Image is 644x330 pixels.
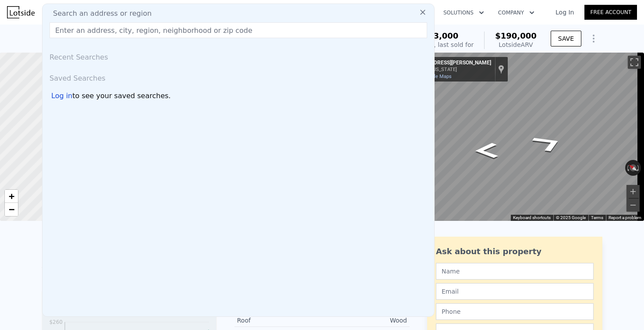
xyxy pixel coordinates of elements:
a: Show location on map [498,64,504,74]
span: $163,000 [417,31,459,40]
button: Reset the view [625,160,641,175]
button: Zoom out [626,199,640,212]
a: Zoom in [5,190,18,203]
div: Log in [51,91,72,101]
div: Ask about this property [436,245,594,258]
div: Wilmington, [US_STATE] [404,67,491,72]
a: Zoom out [5,203,18,216]
button: Keyboard shortcuts [513,215,551,221]
span: $190,000 [495,31,537,40]
button: Solutions [436,5,491,21]
div: LISTING & SALE HISTORY [42,240,217,249]
input: Name [436,263,594,280]
button: Show Options [585,30,602,47]
a: Log In [545,8,584,17]
div: Roof [237,316,322,325]
path: Go Northwest, Lovering Ave [465,139,507,162]
span: − [9,204,14,215]
a: Terms [591,215,603,220]
div: Street View [401,53,644,221]
a: Report a problem [609,215,641,220]
input: Enter an address, city, region, neighborhood or zip code [50,22,427,38]
div: [STREET_ADDRESS][PERSON_NAME] , Wilmington , DE 19806 [42,32,279,44]
input: Email [436,283,594,300]
div: Recent Searches [46,45,431,66]
span: + [9,191,14,202]
div: Map [401,53,644,221]
button: Rotate clockwise [637,160,641,176]
button: Zoom in [626,185,640,198]
button: Company [491,5,541,21]
a: Free Account [584,5,637,20]
img: Lotside [7,6,35,18]
div: Saved Searches [46,66,431,87]
span: © 2025 Google [556,215,586,220]
span: Search an address or region [46,8,152,19]
div: Lotside ARV [495,40,537,49]
div: [STREET_ADDRESS][PERSON_NAME] [404,60,491,67]
tspan: $260 [49,319,63,325]
span: to see your saved searches. [72,91,170,101]
div: Wood [322,316,407,325]
div: Off Market, last sold for [402,40,474,49]
path: Go East, N Adams St [518,129,578,157]
input: Phone [436,303,594,320]
button: Rotate counterclockwise [625,160,630,176]
button: Toggle fullscreen view [628,56,641,69]
button: SAVE [551,31,581,46]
